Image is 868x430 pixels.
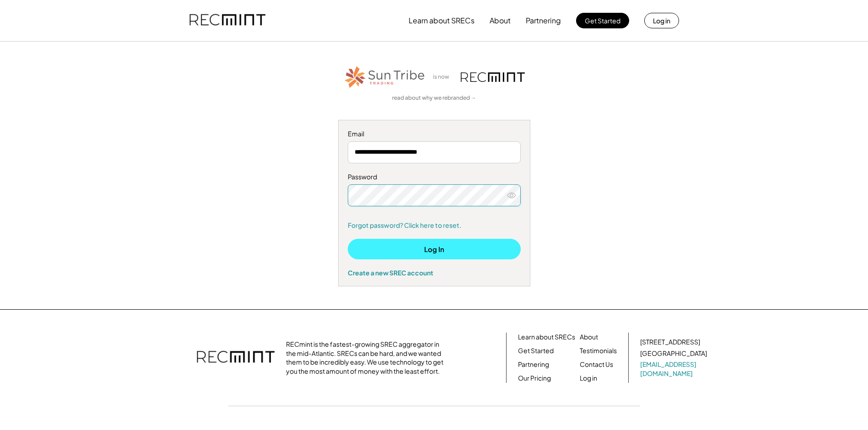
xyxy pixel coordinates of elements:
[580,333,598,342] a: About
[580,360,613,369] a: Contact Us
[576,13,629,28] button: Get Started
[392,94,476,102] a: read about why we rebranded →
[640,338,700,347] div: [STREET_ADDRESS]
[348,221,521,230] a: Forgot password? Click here to reset.
[344,64,426,90] img: STT_Horizontal_Logo%2B-%2BColor.png
[518,374,551,383] a: Our Pricing
[518,346,554,355] a: Get Started
[640,349,707,358] div: [GEOGRAPHIC_DATA]
[189,5,265,36] img: recmint-logotype%403x.png
[409,11,474,30] button: Learn about SRECs
[348,129,521,139] div: Email
[348,172,521,182] div: Password
[431,73,456,81] div: is now
[644,13,679,28] button: Log in
[348,239,521,259] button: Log In
[518,333,575,342] a: Learn about SRECs
[197,342,275,374] img: recmint-logotype%403x.png
[580,346,617,355] a: Testimonials
[580,374,597,383] a: Log in
[348,269,521,277] div: Create a new SREC account
[490,11,511,30] button: About
[518,360,549,369] a: Partnering
[526,11,561,30] button: Partnering
[286,340,448,376] div: RECmint is the fastest-growing SREC aggregator in the mid-Atlantic. SRECs can be hard, and we wan...
[461,72,525,82] img: recmint-logotype%403x.png
[640,360,709,378] a: [EMAIL_ADDRESS][DOMAIN_NAME]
